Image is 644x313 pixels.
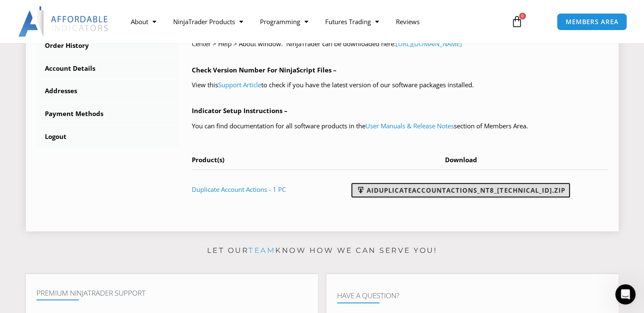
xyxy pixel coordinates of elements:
[192,155,224,164] span: Product(s)
[192,106,287,115] b: Indicator Setup Instructions –
[192,120,608,132] p: You can find documentation for all software products in the section of Members Area.
[249,246,275,255] a: team
[41,11,84,19] p: Active 30m ago
[218,80,261,89] a: Support Article
[36,289,307,297] h4: Premium NinjaTrader Support
[24,5,38,18] img: Profile image for Joel
[36,58,180,80] a: Account Details
[519,13,526,19] span: 0
[41,4,96,11] h1: [PERSON_NAME]
[122,12,165,31] a: About
[252,12,317,31] a: Programming
[365,122,454,130] a: User Manuals & Release Notes
[7,18,163,60] div: Joel says…
[165,12,252,31] a: NinjaTrader Products
[36,126,180,148] a: Logout
[26,244,619,258] p: Let our know how we can serve you!
[7,230,162,245] textarea: Message…
[54,248,61,255] button: Start recording
[7,18,139,53] div: Ah yes. Ok. This one I'll need to escalate and look into. Thanks for the heads up!
[14,23,132,48] div: Ah yes. Ok. This one I'll need to escalate and look into. Thanks for the heads up!
[7,144,163,169] div: Dudley says…
[133,3,149,19] button: Home
[615,284,636,305] iframe: Intercom live chat
[37,65,156,90] div: No problem, glad I can help. If you ever need assistance in testing in the future I have no probl...
[7,102,139,137] div: I think this should be easily fixed, then I'll upload it to the website, hopefully [DATE].
[566,19,619,25] span: MEMBERS AREA
[84,144,163,162] div: Great news thank you
[6,3,22,19] button: go back
[13,248,20,255] button: Emoji picker
[192,79,608,91] p: View this to check if you have the latest version of our software packages installed.
[7,60,163,102] div: Dudley says…
[149,3,164,19] div: Close
[387,12,428,31] a: Reviews
[14,107,132,132] div: I think this should be easily fixed, then I'll upload it to the website, hopefully [DATE].
[192,66,337,74] b: Check Version Number For NinjaScript Files –
[18,6,109,37] img: LogoAI | Affordable Indicators – NinjaTrader
[498,9,536,34] a: 0
[122,12,503,31] nav: Menu
[30,60,163,95] div: No problem, glad I can help. If you ever need assistance in testing in the future I have no probl...
[337,291,608,300] h4: Have A Question?
[445,155,477,164] span: Download
[192,185,286,194] a: Duplicate Account Actions - 1 PC
[145,245,159,258] button: Send a message…
[317,12,387,31] a: Futures Trading
[557,13,627,30] a: MEMBERS AREA
[7,102,163,144] div: Joel says…
[36,35,180,57] a: Order History
[36,80,180,102] a: Addresses
[27,248,33,255] button: Gif picker
[91,149,156,157] div: Great news thank you
[396,39,462,48] a: [URL][DOMAIN_NAME]
[40,248,47,255] button: Upload attachment
[36,103,180,125] a: Payment Methods
[351,183,570,197] a: AIDuplicateAccountActions_NT8_[TECHNICAL_ID].zip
